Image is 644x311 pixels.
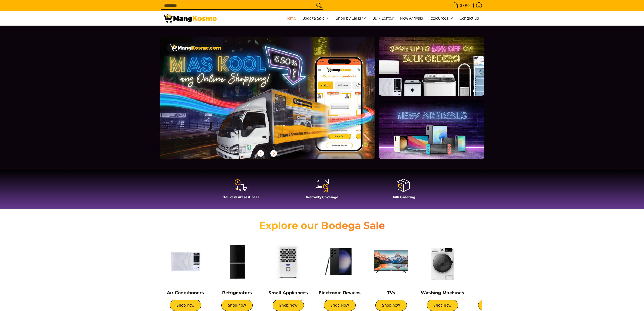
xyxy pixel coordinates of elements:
[324,300,356,311] a: Shop Now
[457,11,482,25] a: Contact Us
[460,15,479,21] span: Contact Us
[170,300,201,311] a: Shop now
[464,4,470,7] span: ₱0
[427,11,456,25] a: Resources
[284,178,360,203] a: Warranty Coverage
[315,1,323,9] button: Search
[333,11,369,25] a: Shop by Class
[285,15,296,21] span: Home
[336,15,366,22] span: Shop by Class
[222,290,252,295] a: Refrigerators
[365,195,441,199] h4: Bulk Ordering
[478,300,510,311] a: Shop now
[160,37,392,168] a: More
[203,178,279,203] a: Delivery Areas & Fees
[365,178,441,203] a: Bulk Ordering
[319,290,361,295] a: Electronic Devices
[430,15,453,22] span: Resources
[284,195,360,199] h4: Warranty Coverage
[400,15,423,21] span: New Arrivals
[214,239,260,285] img: Refrigerators
[370,11,396,25] a: Bulk Center
[203,195,279,199] h4: Delivery Areas & Fees
[387,290,395,295] a: TVs
[372,15,394,21] span: Bulk Center
[420,239,465,285] img: Washing Machines
[471,239,517,285] img: Cookers
[163,14,217,23] img: Mang Kosme: Your Home Appliances Warehouse Sale Partner!
[300,11,332,25] a: Bodega Sale
[244,219,401,232] h2: Explore our Bodega Sale
[255,147,267,159] button: Previous
[167,290,204,295] a: Air Conditioners
[459,4,463,7] span: 0
[283,11,299,25] a: Home
[268,147,280,159] button: Next
[421,290,464,295] a: Washing Machines
[368,239,414,285] img: TVs
[451,2,471,8] span: •
[269,290,308,295] a: Small Appliances
[427,300,458,311] a: Shop now
[273,300,304,311] a: Shop now
[302,15,329,22] span: Bodega Sale
[221,300,253,311] a: Shop now
[163,239,209,285] img: Air Conditioners
[375,300,407,311] a: Shop now
[222,11,482,25] nav: Main Menu
[317,239,363,285] img: Electronic Devices
[265,239,311,285] img: Small Appliances
[397,11,426,25] a: New Arrivals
